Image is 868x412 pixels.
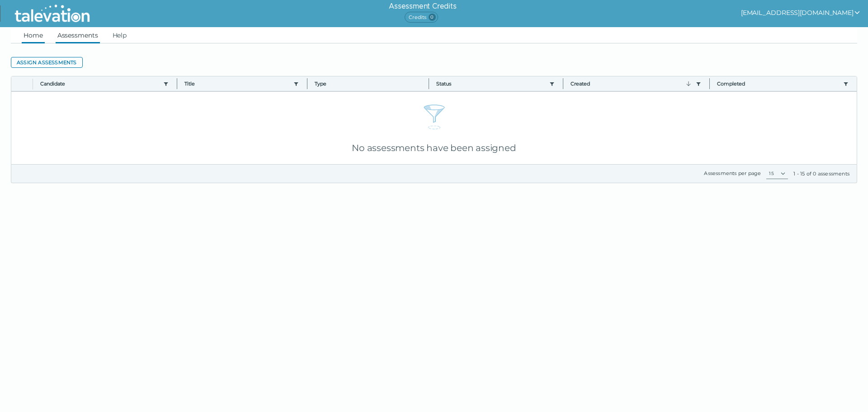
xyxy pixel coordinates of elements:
[429,14,436,21] span: 0
[11,2,94,25] img: Talevation_Logo_Transparent_white.png
[22,27,45,43] a: Home
[707,74,712,93] button: Column resize handle
[560,74,566,93] button: Column resize handle
[315,80,421,87] span: Type
[704,170,761,176] label: Assessments per page
[426,74,432,93] button: Column resize handle
[389,1,456,12] h6: Assessment Credits
[352,142,516,153] span: No assessments have been assigned
[111,27,129,43] a: Help
[304,74,310,93] button: Column resize handle
[56,27,100,43] a: Assessments
[174,74,180,93] button: Column resize handle
[40,80,160,87] button: Candidate
[741,7,861,18] button: show user actions
[717,80,840,87] button: Completed
[184,80,289,87] button: Title
[793,170,849,177] div: 1 - 15 of 0 assessments
[436,80,546,87] button: Status
[405,12,438,23] span: Credits
[11,57,83,68] button: Assign assessments
[571,80,692,87] button: Created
